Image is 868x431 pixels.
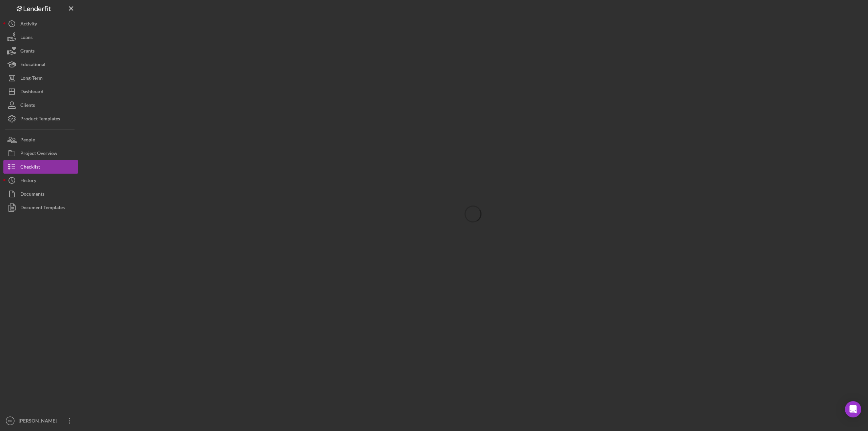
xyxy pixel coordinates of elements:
div: Dashboard [20,85,43,100]
div: Documents [20,187,44,202]
button: Clients [3,98,78,112]
button: Documents [3,187,78,201]
button: History [3,174,78,187]
button: People [3,133,78,146]
button: Product Templates [3,112,78,125]
text: DP [8,419,12,423]
button: Long-Term [3,71,78,85]
div: Document Templates [20,201,65,216]
div: Product Templates [20,112,60,127]
div: Loans [20,31,33,46]
div: Activity [20,17,37,32]
button: Document Templates [3,201,78,214]
div: People [20,133,35,148]
div: Open Intercom Messenger [845,401,861,417]
button: Project Overview [3,146,78,160]
button: Grants [3,44,78,58]
button: Dashboard [3,85,78,98]
button: Educational [3,58,78,71]
div: Long-Term [20,71,43,86]
div: History [20,174,36,189]
div: [PERSON_NAME] [17,414,61,429]
div: Grants [20,44,35,59]
button: Loans [3,31,78,44]
div: Clients [20,98,35,114]
button: DP[PERSON_NAME] [3,414,78,428]
div: Educational [20,58,45,73]
button: Checklist [3,160,78,174]
div: Project Overview [20,146,57,162]
div: Checklist [20,160,40,175]
button: Activity [3,17,78,31]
